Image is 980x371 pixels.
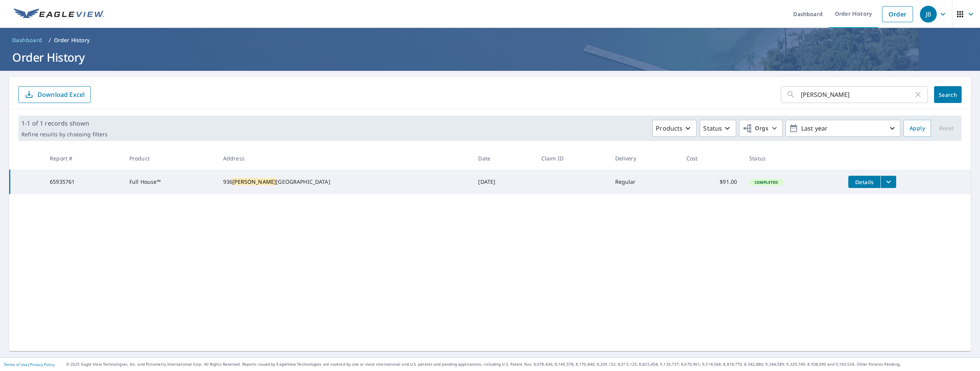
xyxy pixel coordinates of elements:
[9,49,971,65] h1: Order History
[535,147,609,170] th: Claim ID
[217,147,472,170] th: Address
[652,120,697,137] button: Products
[30,362,55,367] a: Privacy Policy
[4,362,28,367] a: Terms of Use
[703,124,722,133] p: Status
[9,34,46,46] a: Dashboard
[882,6,913,22] a: Order
[700,120,736,137] button: Status
[123,147,217,170] th: Product
[848,176,880,188] button: detailsBtn-65935761
[123,170,217,194] td: Full House™
[14,8,104,20] img: EV Logo
[38,90,85,99] p: Download Excel
[680,170,743,194] td: $91.00
[472,170,535,194] td: [DATE]
[49,36,51,45] li: /
[21,119,108,128] p: 1-1 of 1 records shown
[920,6,937,23] div: JB
[743,147,842,170] th: Status
[18,86,91,103] button: Download Excel
[940,91,955,98] span: Search
[910,124,925,133] span: Apply
[4,362,55,367] p: |
[9,34,971,46] nav: breadcrumb
[44,170,123,194] td: 65935761
[472,147,535,170] th: Date
[903,120,931,137] button: Apply
[750,180,782,185] span: Completed
[743,124,768,133] span: Orgs
[853,178,876,186] span: Details
[656,124,683,133] p: Products
[21,131,108,138] p: Refine results by choosing filters
[880,176,896,188] button: filesDropdownBtn-65935761
[66,361,976,367] p: © 2025 Eagle View Technologies, Inc. and Pictometry International Corp. All Rights Reserved. Repo...
[609,147,680,170] th: Delivery
[232,178,276,185] mark: [PERSON_NAME]
[44,147,123,170] th: Report #
[786,120,900,137] button: Last year
[12,36,42,44] span: Dashboard
[934,86,962,103] button: Search
[798,122,888,135] p: Last year
[739,120,782,137] button: Orgs
[54,36,90,44] p: Order History
[609,170,680,194] td: Regular
[801,84,913,105] input: Address, Report #, Claim ID, etc.
[223,178,466,186] div: 936 [GEOGRAPHIC_DATA]
[680,147,743,170] th: Cost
